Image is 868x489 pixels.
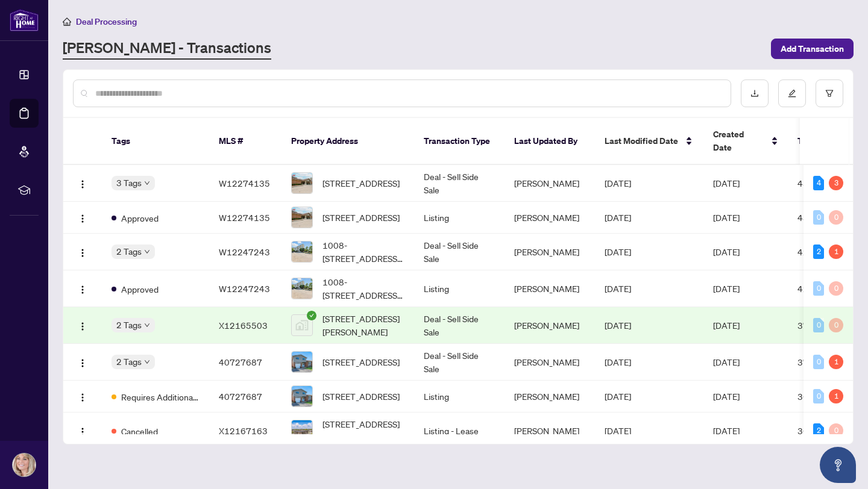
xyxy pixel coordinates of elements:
div: 3 [829,176,843,190]
button: Logo [73,242,92,261]
img: thumbnail-img [292,278,312,299]
span: [DATE] [605,178,631,188]
div: 0 [829,281,843,296]
span: down [144,322,150,328]
span: [DATE] [605,320,631,331]
button: Add Transaction [771,39,854,59]
span: home [63,17,71,26]
img: thumbnail-img [292,315,312,335]
th: Tags [102,118,209,165]
img: thumbnail-img [292,241,312,262]
span: filter [825,89,834,98]
button: Logo [73,208,92,227]
span: download [750,89,759,98]
span: [DATE] [713,320,740,331]
div: 0 [813,355,824,369]
img: Logo [78,322,87,331]
span: 1008-[STREET_ADDRESS][PERSON_NAME] [322,238,404,265]
span: W12247243 [219,246,270,257]
div: 1 [829,389,843,403]
span: [DATE] [713,212,740,223]
span: [DATE] [713,425,740,436]
button: Open asap [820,447,856,483]
span: [DATE] [605,425,631,436]
td: Deal - Sell Side Sale [414,234,505,270]
a: [PERSON_NAME] - Transactions [63,38,271,60]
span: W12274135 [219,212,270,223]
button: Logo [73,279,92,298]
span: [DATE] [605,212,631,223]
td: Listing - Lease [414,413,505,449]
img: Logo [78,179,87,189]
img: Logo [78,427,87,437]
img: Logo [78,393,87,402]
span: [STREET_ADDRESS] [322,176,400,190]
img: Profile Icon [13,453,36,476]
span: X12165503 [219,320,268,331]
div: 0 [813,389,824,403]
button: Logo [73,173,92,193]
span: 40727687 [219,357,262,367]
td: Deal - Sell Side Sale [414,165,505,202]
span: [DATE] [605,391,631,402]
td: Deal - Sell Side Sale [414,344,505,381]
span: Requires Additional Docs [121,390,200,403]
td: Listing [414,381,505,413]
span: check-circle [307,311,316,320]
td: [PERSON_NAME] [505,234,595,270]
button: Logo [73,421,92,440]
span: [DATE] [713,283,740,294]
span: [STREET_ADDRESS][PERSON_NAME] [322,417,404,444]
span: edit [788,89,796,98]
td: [PERSON_NAME] [505,165,595,202]
td: [PERSON_NAME] [505,307,595,344]
th: Created Date [703,118,788,165]
div: 2 [813,423,824,438]
div: 0 [829,210,843,225]
span: down [144,359,150,365]
span: Created Date [713,128,764,154]
span: Deal Processing [76,16,137,27]
td: [PERSON_NAME] [505,344,595,381]
img: Logo [78,358,87,368]
span: X12167163 [219,425,268,436]
img: thumbnail-img [292,420,312,441]
div: 0 [813,210,824,225]
img: thumbnail-img [292,352,312,372]
div: 4 [813,176,824,190]
button: Logo [73,387,92,406]
td: Listing [414,202,505,234]
img: thumbnail-img [292,173,312,193]
span: down [144,180,150,186]
button: filter [816,79,843,107]
span: 2 Tags [116,355,142,369]
img: Logo [78,214,87,223]
span: W12247243 [219,283,270,294]
div: 0 [829,318,843,332]
img: Logo [78,248,87,258]
button: download [741,79,769,107]
span: down [144,249,150,255]
td: [PERSON_NAME] [505,381,595,413]
span: [STREET_ADDRESS][PERSON_NAME] [322,312,404,338]
th: Last Modified Date [595,118,703,165]
span: Approved [121,211,159,225]
div: 0 [813,318,824,332]
img: Logo [78,285,87,294]
span: 2 Tags [116,318,142,332]
span: Approved [121,282,159,296]
span: 3 Tags [116,176,142,190]
td: Deal - Sell Side Sale [414,307,505,344]
span: [DATE] [605,357,631,367]
span: [DATE] [713,178,740,188]
span: [DATE] [605,246,631,257]
span: Last Modified Date [605,134,678,148]
button: Logo [73,316,92,335]
img: thumbnail-img [292,386,312,406]
th: Property Address [281,118,414,165]
span: [DATE] [713,357,740,367]
img: thumbnail-img [292,207,312,228]
span: [DATE] [713,246,740,257]
span: 2 Tags [116,244,142,258]
div: 0 [829,423,843,438]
